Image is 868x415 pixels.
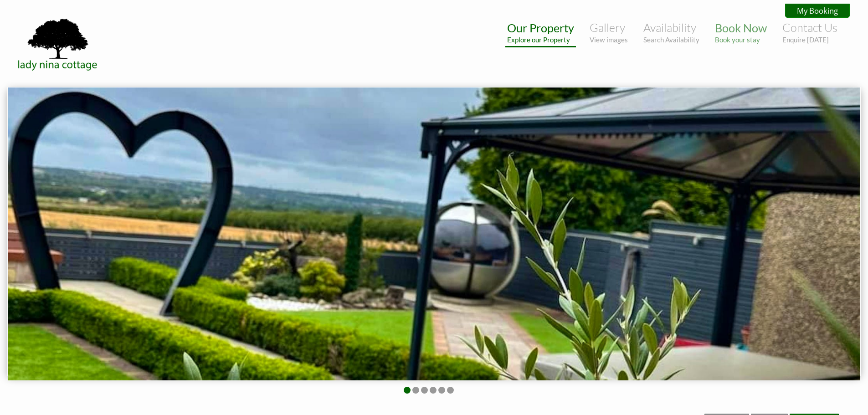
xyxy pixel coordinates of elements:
a: GalleryView images [590,20,628,44]
a: AvailabilitySearch Availability [643,20,699,44]
a: Contact UsEnquire [DATE] [782,20,837,44]
a: My Booking [785,4,850,18]
img: Lady Nina Cottage [13,17,104,72]
small: Search Availability [643,36,699,44]
small: Enquire [DATE] [782,36,837,44]
small: Book your stay [715,36,767,44]
small: Explore our Property [507,36,574,44]
a: Our PropertyExplore our Property [507,21,574,44]
small: View images [590,36,628,44]
a: Book NowBook your stay [715,21,767,44]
